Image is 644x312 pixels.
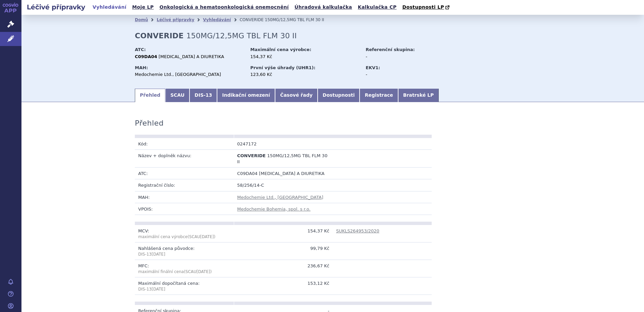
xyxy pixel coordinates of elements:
[237,171,258,176] span: C09DA04
[135,32,184,40] strong: CONVERIDE
[318,89,360,102] a: Dostupnosti
[200,234,214,239] span: [DATE]
[356,3,399,12] a: Kalkulačka CP
[259,171,324,176] span: [MEDICAL_DATA] A DIURETIKA
[366,54,441,60] div: -
[250,72,359,78] div: 123,60 Kč
[21,2,91,12] h2: Léčivé přípravky
[203,17,231,22] a: Vyhledávání
[250,47,311,52] strong: Maximální cena výrobce:
[130,3,156,12] a: Moje LP
[237,195,323,200] a: Medochemie Ltd., [GEOGRAPHIC_DATA]
[138,234,215,239] span: (SCAU )
[336,228,379,233] a: SUKLS264953/2020
[135,47,146,52] strong: ATC:
[135,277,234,295] td: Maximální dopočítaná cena:
[157,17,194,22] a: Léčivé přípravky
[250,65,315,70] strong: První výše úhrady (UHR1):
[250,54,359,60] div: 154,37 Kč
[197,269,210,274] span: [DATE]
[360,89,398,102] a: Registrace
[135,203,234,215] td: VPOIS:
[237,153,327,164] span: 150MG/12,5MG TBL FLM 30 II
[402,4,444,10] span: Dostupnosti LP
[138,286,230,292] p: DIS-13
[135,225,234,242] td: MCV:
[234,225,333,242] td: 154,37 Kč
[135,242,234,260] td: Nahlášená cena původce:
[234,242,333,260] td: 99,79 Kč
[159,54,224,59] span: [MEDICAL_DATA] A DIURETIKA
[265,17,324,22] span: 150MG/12,5MG TBL FLM 30 II
[165,89,190,102] a: SCAU
[237,153,266,158] span: CONVERIDE
[135,260,234,277] td: MFC:
[135,168,234,179] td: ATC:
[190,89,217,102] a: DIS-13
[239,17,263,22] span: CONVERIDE
[135,149,234,167] td: Název + doplněk názvu:
[366,65,380,70] strong: EKV1:
[234,277,333,295] td: 153,12 Kč
[135,119,164,128] h3: Přehled
[135,179,234,191] td: Registrační číslo:
[400,3,453,12] a: Dostupnosti LP
[234,138,333,150] td: 0247172
[135,72,244,78] div: Medochemie Ltd., [GEOGRAPHIC_DATA]
[135,138,234,150] td: Kód:
[138,269,230,275] p: maximální finální cena
[234,260,333,277] td: 236,67 Kč
[138,252,230,257] p: DIS-13
[135,89,165,102] a: Přehled
[366,47,415,52] strong: Referenční skupina:
[152,252,165,257] span: [DATE]
[237,207,311,212] a: Medochemie Bohemia, spol. s r.o.
[138,234,187,239] span: maximální cena výrobce
[135,191,234,203] td: MAH:
[292,3,354,12] a: Úhradová kalkulačka
[91,3,128,12] a: Vyhledávání
[157,3,291,12] a: Onkologická a hematoonkologická onemocnění
[184,269,212,274] span: (SCAU )
[186,32,297,40] span: 150MG/12,5MG TBL FLM 30 II
[366,72,441,78] div: -
[135,17,148,22] a: Domů
[234,179,432,191] td: 58/256/14-C
[135,54,157,59] strong: C09DA04
[275,89,318,102] a: Časové řady
[135,65,148,70] strong: MAH:
[398,89,439,102] a: Bratrské LP
[217,89,275,102] a: Indikační omezení
[152,287,165,292] span: [DATE]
